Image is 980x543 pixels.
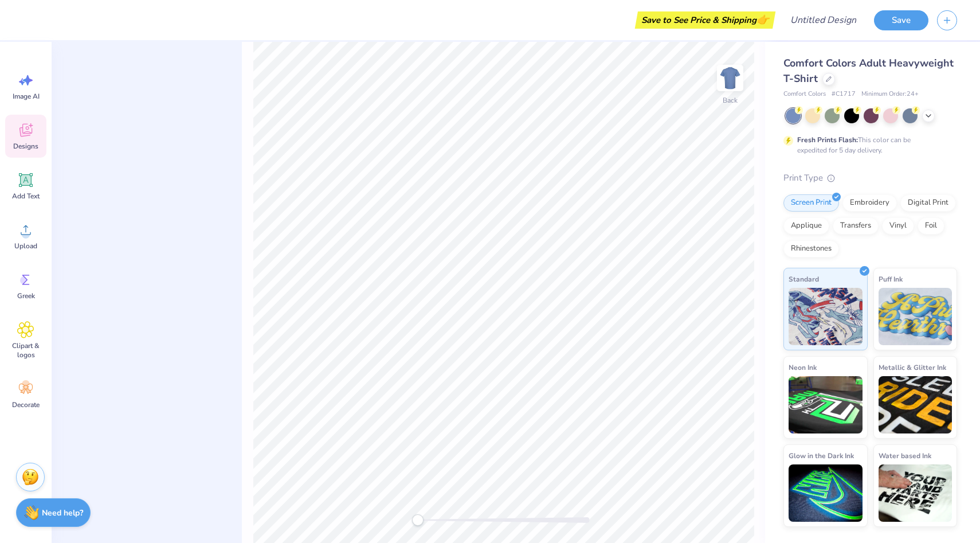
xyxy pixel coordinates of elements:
div: Foil [918,217,944,235]
span: Metallic & Glitter Ink [879,361,946,373]
span: Decorate [12,400,40,409]
div: Back [723,95,738,106]
img: Glow in the Dark Ink [789,464,863,522]
span: Designs [13,142,38,151]
img: Water based Ink [879,464,952,522]
strong: Fresh Prints Flash: [797,135,858,144]
span: 👉 [756,13,769,26]
strong: Need help? [42,507,83,518]
div: Applique [783,217,829,235]
span: Neon Ink [789,361,817,373]
img: Neon Ink [789,376,863,433]
input: Untitled Design [781,9,865,32]
img: Puff Ink [879,288,952,345]
span: Clipart & logos [7,341,45,360]
img: Metallic & Glitter Ink [879,376,952,433]
div: Digital Print [900,194,956,212]
div: Print Type [783,171,957,185]
div: Screen Print [783,194,839,212]
span: Greek [17,291,35,300]
span: Add Text [12,192,40,201]
span: Standard [789,273,819,285]
span: Minimum Order: 24 + [861,89,919,99]
div: Embroidery [842,194,897,212]
span: Comfort Colors [783,89,826,99]
span: Comfort Colors Adult Heavyweight T-Shirt [783,56,954,85]
button: Save [874,10,928,30]
div: Rhinestones [783,240,839,257]
span: Glow in the Dark Ink [789,450,854,462]
span: Image AI [13,92,40,101]
div: Save to See Price & Shipping [638,11,773,29]
img: Standard [789,288,863,345]
span: Upload [14,241,37,251]
div: This color can be expedited for 5 day delivery. [797,135,938,155]
div: Vinyl [882,217,914,235]
div: Accessibility label [412,514,424,526]
span: # C1717 [832,89,856,99]
img: Back [719,67,742,89]
div: Transfers [833,217,879,235]
span: Water based Ink [879,450,931,462]
span: Puff Ink [879,273,903,285]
